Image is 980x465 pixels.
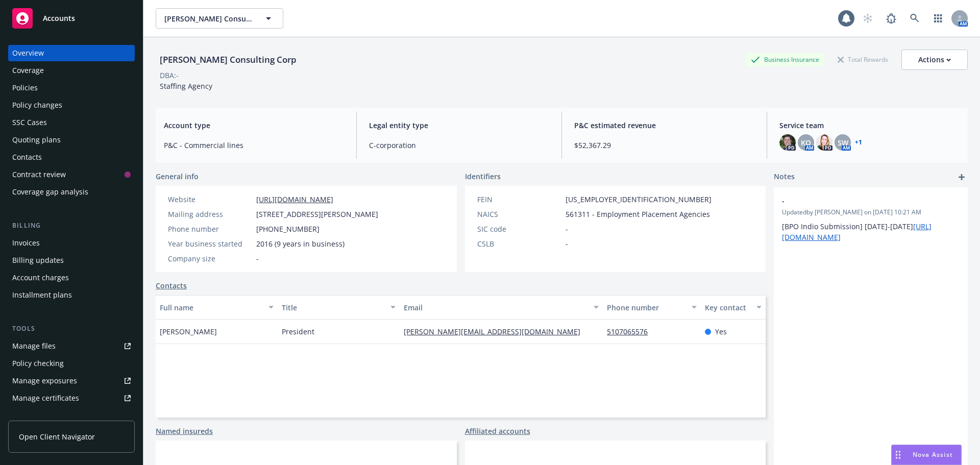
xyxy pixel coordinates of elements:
a: Coverage [8,62,135,79]
div: Tools [8,324,135,334]
button: Key contact [701,295,766,320]
span: 561311 - Employment Placement Agencies [566,209,710,219]
div: Coverage [12,62,44,79]
div: CSLB [477,238,561,249]
button: [PERSON_NAME] Consulting Corp [156,8,283,29]
div: Full name [160,302,262,313]
div: Installment plans [12,287,72,303]
div: Billing updates [12,252,64,268]
div: Title [282,302,384,313]
a: Start snowing [857,8,878,29]
img: photo [779,134,796,151]
div: Policy checking [12,355,64,372]
div: Quoting plans [12,132,61,148]
a: add [955,171,968,183]
div: Company size [168,253,252,264]
div: Policy changes [12,97,62,113]
div: Contacts [12,149,42,165]
a: Policy checking [8,355,135,372]
a: SSC Cases [8,114,135,131]
span: [PHONE_NUMBER] [256,224,320,234]
div: FEIN [477,194,561,205]
span: Notes [774,171,795,183]
div: Phone number [168,224,252,234]
button: Full name [156,295,278,320]
a: Accounts [8,4,135,33]
a: Report a Bug [881,8,901,29]
a: Installment plans [8,287,135,303]
div: Contract review [12,166,66,183]
a: Contract review [8,166,135,183]
div: Policies [12,80,38,96]
span: C-corporation [369,140,549,151]
span: [PERSON_NAME] [160,326,217,337]
a: Switch app [928,8,948,29]
div: NAICS [477,209,561,219]
span: P&C estimated revenue [574,120,754,131]
div: Overview [12,45,44,61]
a: Billing updates [8,252,135,268]
a: Contacts [8,149,135,165]
span: Accounts [43,14,75,22]
a: [URL][DOMAIN_NAME] [256,194,333,204]
span: Updated by [PERSON_NAME] on [DATE] 10:21 AM [782,208,960,217]
a: [PERSON_NAME][EMAIL_ADDRESS][DOMAIN_NAME] [404,327,589,336]
a: +1 [855,139,862,145]
img: photo [816,134,832,151]
span: SW [838,137,848,148]
div: Key contact [705,302,750,313]
span: 2016 (9 years in business) [256,238,345,249]
span: - [256,253,259,264]
button: Nova Assist [891,445,962,465]
a: Manage files [8,338,135,354]
div: Business Insurance [746,53,824,66]
a: Invoices [8,235,135,251]
a: 5107065576 [607,327,656,336]
div: Coverage gap analysis [12,184,88,200]
div: Manage exposures [12,373,77,389]
div: Invoices [12,235,40,251]
button: Actions [901,50,968,70]
button: Phone number [603,295,700,320]
div: Year business started [168,238,252,249]
a: Search [904,8,925,29]
div: Phone number [607,302,685,313]
button: Title [278,295,400,320]
span: Identifiers [465,171,501,182]
div: Mailing address [168,209,252,219]
div: Email [404,302,587,313]
a: Contacts [156,280,187,291]
a: Policies [8,80,135,96]
div: Actions [918,50,951,69]
span: Service team [779,120,960,131]
span: - [782,195,933,206]
div: Manage certificates [12,390,79,406]
span: Staffing Agency [160,81,212,91]
a: Coverage gap analysis [8,184,135,200]
p: [BPO Indio Submission] [DATE]-[DATE] [782,221,960,242]
div: Account charges [12,270,69,286]
span: $52,367.29 [574,140,754,151]
div: [PERSON_NAME] Consulting Corp [156,53,301,66]
a: Manage claims [8,407,135,424]
span: Legal entity type [369,120,549,131]
a: Manage certificates [8,390,135,406]
div: Manage claims [12,407,64,424]
span: - [566,238,568,249]
a: Affiliated accounts [465,426,530,436]
span: Yes [715,326,727,337]
a: Manage exposures [8,373,135,389]
div: Total Rewards [832,53,893,66]
span: President [282,326,314,337]
span: [US_EMPLOYER_IDENTIFICATION_NUMBER] [566,194,712,205]
a: Overview [8,45,135,61]
div: -Updatedby [PERSON_NAME] on [DATE] 10:21 AM[BPO Indio Submission] [DATE]-[DATE][URL][DOMAIN_NAME] [774,187,968,251]
span: - [566,224,568,234]
a: Policy changes [8,97,135,113]
span: Account type [164,120,344,131]
div: DBA: - [160,70,179,81]
div: SSC Cases [12,114,47,131]
div: Website [168,194,252,205]
div: Billing [8,221,135,231]
span: [PERSON_NAME] Consulting Corp [164,13,253,24]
